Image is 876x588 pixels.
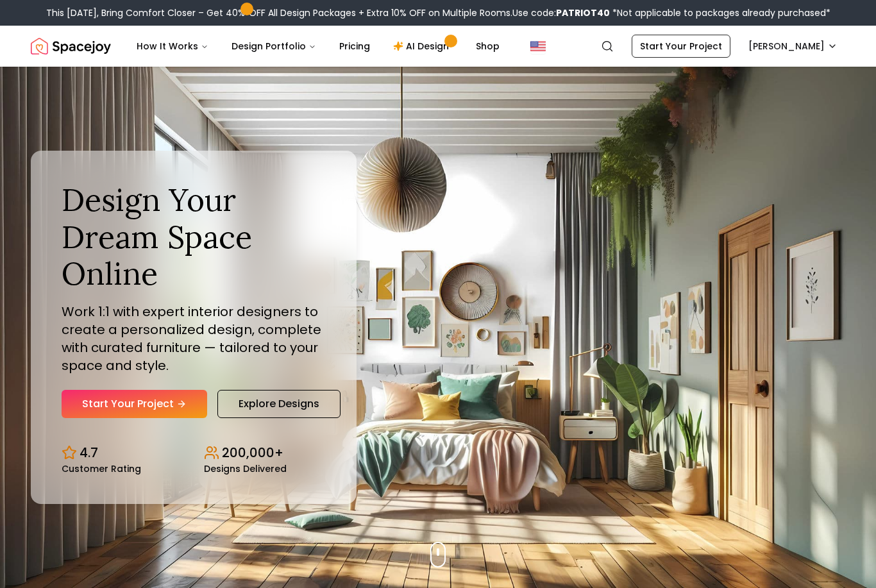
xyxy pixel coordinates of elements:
[222,444,283,462] p: 200,000+
[610,6,830,19] span: *Not applicable to packages already purchased*
[126,33,219,59] button: How It Works
[217,390,341,418] a: Explore Designs
[221,33,326,59] button: Design Portfolio
[204,464,287,473] small: Designs Delivered
[466,33,510,59] a: Shop
[62,464,141,473] small: Customer Rating
[80,444,98,462] p: 4.7
[632,35,730,58] a: Start Your Project
[31,26,845,67] nav: Global
[62,303,326,374] p: Work 1:1 with expert interior designers to create a personalized design, complete with curated fu...
[556,6,610,19] b: PATRIOT40
[530,38,546,54] img: United States
[46,6,830,19] div: This [DATE], Bring Comfort Closer – Get 40% OFF All Design Packages + Extra 10% OFF on Multiple R...
[62,390,207,418] a: Start Your Project
[329,33,380,59] a: Pricing
[62,181,326,292] h1: Design Your Dream Space Online
[126,33,510,59] nav: Main
[62,433,326,473] div: Design stats
[383,33,463,59] a: AI Design
[741,35,845,58] button: [PERSON_NAME]
[31,33,111,59] img: Spacejoy Logo
[512,6,610,19] span: Use code:
[31,33,111,59] a: Spacejoy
